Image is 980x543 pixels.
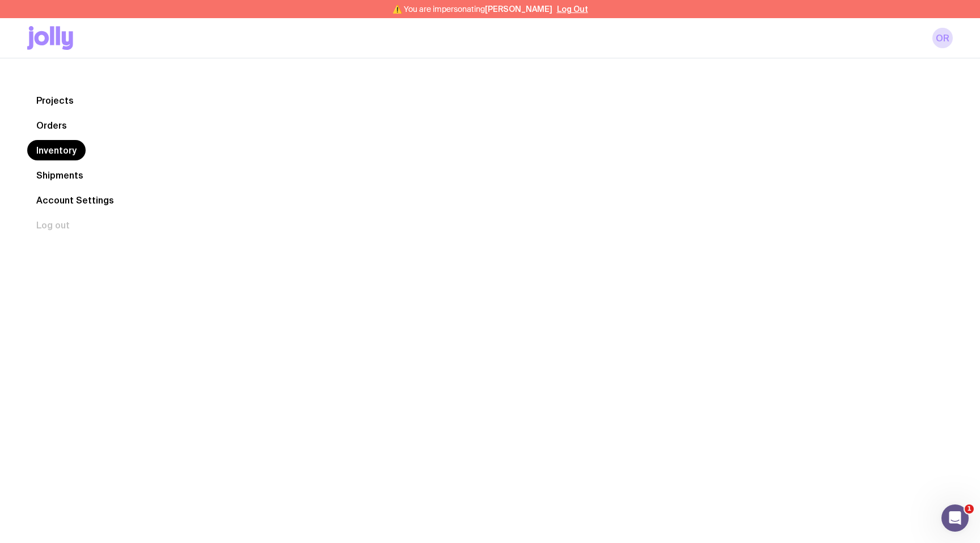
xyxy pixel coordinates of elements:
span: 1 [965,504,974,514]
a: OR [932,28,953,48]
a: Shipments [27,165,92,185]
span: ⚠️ You are impersonating [392,5,552,14]
iframe: Intercom live chat [941,504,969,532]
a: Projects [27,90,83,111]
a: Orders [27,115,76,135]
button: Log Out [557,5,588,14]
a: Inventory [27,140,86,160]
a: Account Settings [27,190,123,210]
span: [PERSON_NAME] [485,5,552,14]
button: Log out [27,215,79,235]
